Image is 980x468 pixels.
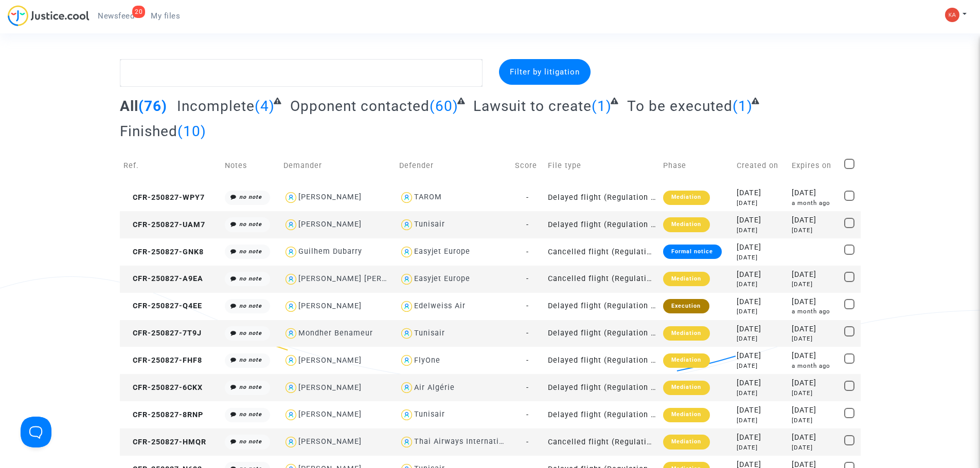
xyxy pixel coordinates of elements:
div: a month ago [792,307,837,316]
span: - [526,193,529,202]
img: icon-user.svg [283,272,298,287]
td: Delayed flight (Regulation EC 261/2004) [544,293,660,320]
div: Formal notice [663,245,721,259]
div: [DATE] [792,324,837,335]
td: Phase [660,147,733,184]
span: CFR-250827-HMQR [123,438,206,446]
span: (1) [733,98,753,115]
img: icon-user.svg [399,407,414,422]
img: icon-user.svg [283,353,298,368]
div: TAROM [414,193,442,201]
i: no note [239,411,262,418]
div: [DATE] [737,405,785,416]
img: 5313a9924b78e7fbfe8fb7f85326e248 [945,8,959,22]
div: [DATE] [792,443,837,452]
td: File type [544,147,660,184]
span: Opponent contacted [290,98,430,115]
div: [DATE] [737,188,785,199]
span: CFR-250827-FHF8 [123,356,202,365]
img: icon-user.svg [283,299,298,314]
img: icon-user.svg [283,190,298,205]
span: CFR-250827-A9EA [123,274,203,283]
img: icon-user.svg [399,299,414,314]
div: [DATE] [737,215,785,226]
span: (10) [177,123,206,140]
div: [PERSON_NAME] [298,410,362,419]
div: a month ago [792,199,837,208]
span: (1) [592,98,612,115]
div: [DATE] [792,269,837,280]
td: Delayed flight (Regulation EC 261/2004) [544,184,660,211]
span: Filter by litigation [510,67,580,77]
span: CFR-250827-7T9J [123,329,202,338]
div: Mediation [663,191,709,205]
i: no note [239,275,262,282]
div: a month ago [792,362,837,370]
i: no note [239,384,262,390]
td: Delayed flight (Regulation EC 261/2004) [544,347,660,374]
div: [PERSON_NAME] [298,383,362,392]
span: - [526,438,529,446]
div: [DATE] [737,253,785,262]
td: Created on [733,147,788,184]
div: 20 [132,6,145,18]
div: [PERSON_NAME] [298,356,362,365]
div: [DATE] [792,416,837,425]
span: CFR-250827-WPY7 [123,193,205,202]
img: icon-user.svg [399,190,414,205]
span: CFR-250827-6CKX [123,383,203,392]
td: Notes [221,147,280,184]
div: FlyOne [414,356,440,365]
td: Delayed flight (Regulation EC 261/2004) [544,211,660,238]
i: no note [239,194,262,200]
div: [DATE] [792,215,837,226]
td: Cancelled flight (Regulation EC 261/2004) [544,238,660,266]
i: no note [239,221,262,228]
div: Easyjet Europe [414,274,470,283]
div: [DATE] [737,389,785,398]
div: [DATE] [792,334,837,343]
div: Mediation [663,381,709,395]
span: To be executed [627,98,733,115]
a: 20Newsfeed [90,8,142,24]
img: icon-user.svg [399,380,414,395]
img: icon-user.svg [283,245,298,259]
div: Mediation [663,408,709,422]
span: (76) [138,98,167,115]
div: [DATE] [737,350,785,362]
div: [DATE] [737,242,785,253]
span: CFR-250827-Q4EE [123,302,202,310]
div: [PERSON_NAME] [298,220,362,229]
span: - [526,274,529,283]
span: - [526,329,529,338]
img: jc-logo.svg [8,5,90,26]
div: [DATE] [792,188,837,199]
div: [DATE] [792,389,837,398]
span: All [120,98,138,115]
div: [DATE] [737,269,785,280]
div: [DATE] [737,280,785,289]
img: icon-user.svg [283,326,298,341]
span: Newsfeed [98,11,134,21]
span: CFR-250827-GNK8 [123,248,204,256]
div: [DATE] [792,378,837,389]
div: Mediation [663,272,709,286]
span: - [526,248,529,256]
div: [DATE] [737,378,785,389]
td: Expires on [788,147,841,184]
div: Mediation [663,217,709,232]
td: Defender [396,147,511,184]
span: Lawsuit to create [473,98,592,115]
span: CFR-250827-8RNP [123,410,203,419]
td: Score [511,147,544,184]
td: Cancelled flight (Regulation EC 261/2004) [544,428,660,456]
div: Air Algérie [414,383,455,392]
div: [DATE] [792,226,837,235]
div: [DATE] [737,226,785,235]
div: [DATE] [792,296,837,308]
span: (4) [255,98,275,115]
img: icon-user.svg [399,326,414,341]
div: [PERSON_NAME] [PERSON_NAME] [298,274,427,283]
iframe: Help Scout Beacon - Open [21,417,51,447]
div: Mondher Benameur [298,329,373,338]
